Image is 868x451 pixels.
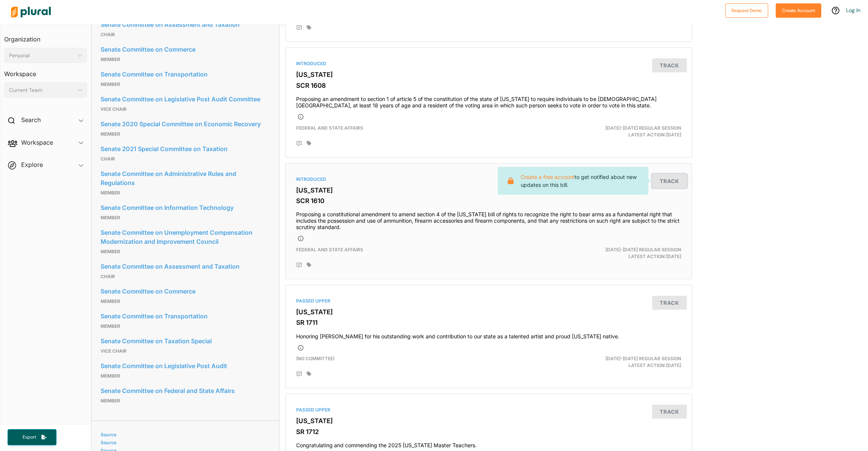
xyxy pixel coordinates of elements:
[4,63,87,79] h3: Workspace
[296,82,681,89] h3: SCR 1608
[652,405,687,419] button: Track
[605,247,681,252] span: [DATE]-[DATE] Regular Session
[101,347,270,356] p: Vice Chair
[776,3,821,18] button: Create Account
[296,71,681,78] h3: [US_STATE]
[101,286,270,297] a: Senate Committee on Commerce
[101,118,270,130] a: Senate 2020 Special Committee on Economic Recovery
[101,247,270,256] p: Member
[101,80,270,89] p: Member
[101,440,268,445] a: Source
[4,28,87,45] h3: Organization
[101,396,270,405] p: Member
[555,355,687,369] div: Latest Action: [DATE]
[101,385,270,396] a: Senate Committee on Federal and State Affairs
[296,125,363,131] span: Federal and State Affairs
[776,6,821,14] a: Create Account
[652,296,687,310] button: Track
[296,371,302,377] div: Add Position Statement
[101,322,270,331] p: Member
[296,60,681,67] div: Introduced
[296,92,681,109] h4: Proposing an amendment to section 1 of article 5 of the constitution of the state of [US_STATE] t...
[8,429,57,445] button: Export
[101,297,270,306] p: Member
[846,7,860,14] a: Log In
[101,105,270,114] p: Vice Chair
[101,227,270,247] a: Senate Committee on Unemployment Compensation Modernization and Improvement Council
[296,25,302,31] div: Add Position Statement
[101,154,270,164] p: Chair
[101,360,270,372] a: Senate Committee on Legislative Post Audit
[290,355,555,369] div: (no committee)
[521,173,642,189] p: to get notified about new updates on this bill.
[521,174,575,180] a: Create a free account
[605,125,681,131] span: [DATE]-[DATE] Regular Session
[296,187,681,194] h3: [US_STATE]
[101,69,270,80] a: Senate Committee on Transportation
[9,86,75,94] div: Current Team
[296,247,363,252] span: Federal and State Affairs
[296,262,302,268] div: Add Position Statement
[101,310,270,322] a: Senate Committee on Transportation
[296,319,681,326] h3: SR 1711
[9,52,75,60] div: Personal
[296,407,681,413] div: Passed Upper
[101,261,270,272] a: Senate Committee on Assessment and Taxation
[555,125,687,138] div: Latest Action: [DATE]
[307,371,311,376] div: Add tags
[101,55,270,64] p: Member
[101,213,270,222] p: Member
[101,30,270,39] p: Chair
[101,202,270,213] a: Senate Committee on Information Technology
[296,298,681,304] div: Passed Upper
[296,330,681,340] h4: Honoring [PERSON_NAME] for his outstanding work and contribution to our state as a talented artis...
[296,197,681,205] h3: SCR 1610
[101,93,270,105] a: Senate Committee on Legislative Post Audit Committee
[101,168,270,188] a: Senate Committee on Administrative Rules and Regulations
[296,208,681,230] h4: Proposing a constitutional amendment to amend section 4 of the [US_STATE] bill of rights to recog...
[296,417,681,425] h3: [US_STATE]
[101,44,270,55] a: Senate Committee on Commerce
[605,356,681,361] span: [DATE]-[DATE] Regular Session
[21,116,41,124] h2: Search
[296,141,302,147] div: Add Position Statement
[555,246,687,260] div: Latest Action: [DATE]
[652,174,687,188] button: Track
[101,335,270,347] a: Senate Committee on Taxation Special
[725,6,768,14] a: Request Demo
[307,141,311,146] div: Add tags
[101,143,270,154] a: Senate 2021 Special Committee on Taxation
[296,428,681,436] h3: SR 1712
[101,272,270,281] p: Chair
[17,434,41,440] span: Export
[652,58,687,72] button: Track
[101,130,270,139] p: Member
[296,176,681,183] div: Introduced
[101,432,268,437] a: Source
[725,3,768,18] button: Request Demo
[296,308,681,316] h3: [US_STATE]
[101,372,270,381] p: Member
[101,188,270,197] p: Member
[307,25,311,30] div: Add tags
[296,439,681,449] h4: Congratulating and commending the 2025 [US_STATE] Master Teachers.
[307,262,311,268] div: Add tags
